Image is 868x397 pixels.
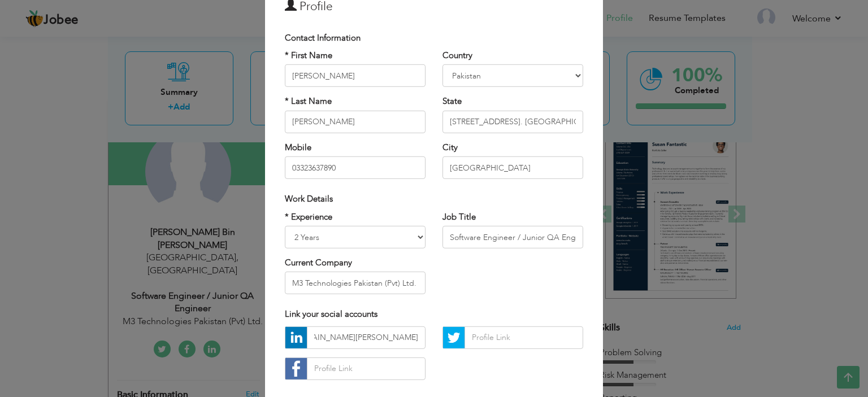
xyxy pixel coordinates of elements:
[307,357,426,380] input: Profile Link
[285,142,311,154] label: Mobile
[285,308,377,320] span: Link your social accounts
[465,326,583,349] input: Profile Link
[285,32,361,43] span: Contact Information
[442,50,472,62] label: Country
[442,211,476,223] label: Job Title
[285,95,332,107] label: * Last Name
[443,327,465,348] img: Twitter
[307,326,426,349] input: Profile Link
[285,358,307,379] img: facebook
[285,50,332,62] label: * First Name
[285,211,332,223] label: * Experience
[442,95,462,107] label: State
[285,257,352,269] label: Current Company
[285,327,307,348] img: linkedin
[442,142,458,154] label: City
[285,193,333,204] span: Work Details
